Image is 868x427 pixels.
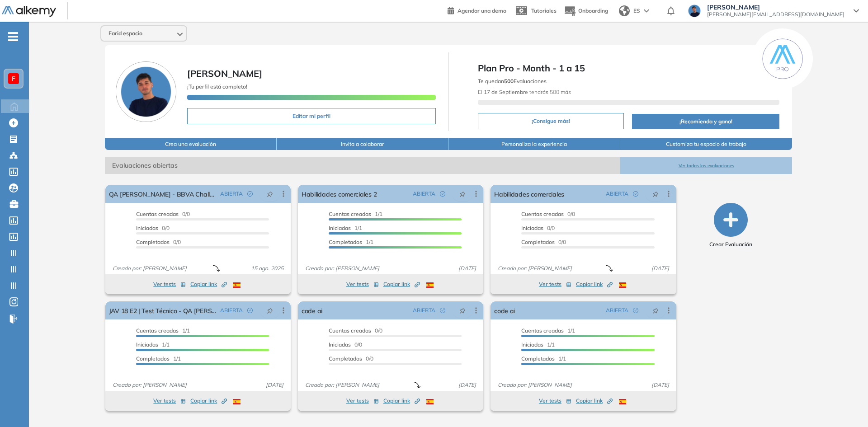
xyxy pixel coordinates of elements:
span: Agendar una demo [458,7,506,14]
img: ESP [426,282,434,288]
span: check-circle [633,191,638,197]
span: Completados [521,355,555,362]
span: Completados [329,355,362,362]
button: pushpin [260,303,280,318]
button: Ver tests [346,279,379,290]
span: ABIERTA [606,190,628,198]
span: check-circle [633,308,638,313]
span: check-circle [247,308,253,313]
span: ABIERTA [413,190,435,198]
span: Copiar link [190,397,227,405]
button: Onboarding [564,1,608,21]
span: 1/1 [136,355,181,362]
button: ¡Consigue más! [478,113,624,129]
span: pushpin [459,307,466,314]
span: check-circle [440,308,445,313]
span: Copiar link [383,280,420,288]
span: El tendrás 500 más [478,89,571,95]
span: Cuentas creadas [136,211,179,217]
span: 0/0 [329,341,362,348]
span: Iniciadas [136,341,158,348]
span: Copiar link [383,397,420,405]
button: Copiar link [383,279,420,290]
span: Creado por: [PERSON_NAME] [302,381,383,389]
a: Habilidades comerciales [494,185,564,203]
span: Completados [521,239,555,245]
span: [DATE] [455,381,480,389]
a: JAV 18 E2 | Test Técnico - QA [PERSON_NAME] [109,301,217,319]
span: 0/0 [521,239,566,245]
img: ESP [619,399,626,404]
span: [DATE] [455,264,480,272]
button: pushpin [646,303,665,318]
button: Copiar link [190,279,227,290]
span: Plan Pro - Month - 1 a 15 [478,61,780,75]
b: 17 de Septiembre [484,89,528,95]
span: Te quedan Evaluaciones [478,78,547,84]
span: Iniciadas [521,225,543,231]
a: code ai [302,301,322,319]
button: Editar mi perfil [187,108,436,124]
button: Customiza tu espacio de trabajo [620,138,792,150]
span: Iniciadas [329,225,351,231]
button: Copiar link [576,395,613,406]
span: Completados [136,355,170,362]
button: pushpin [453,303,472,318]
span: pushpin [267,190,273,197]
span: Cuentas creadas [329,327,371,334]
span: Crear Evaluación [709,240,752,249]
span: [PERSON_NAME] [187,68,262,79]
button: Invita a colaborar [277,138,448,150]
span: 1/1 [136,341,170,348]
span: ABIERTA [220,306,243,314]
button: Ver tests [153,395,186,406]
span: Creado por: [PERSON_NAME] [494,381,576,389]
span: ABIERTA [413,306,435,314]
span: ABIERTA [606,306,628,314]
span: [PERSON_NAME][EMAIL_ADDRESS][DOMAIN_NAME] [707,11,844,18]
button: pushpin [453,187,472,201]
span: pushpin [267,307,273,314]
img: Logo [2,6,56,17]
span: 15 ago. 2025 [247,264,287,272]
button: pushpin [646,187,665,201]
span: ¡Tu perfil está completo! [187,83,247,90]
img: ESP [233,399,241,404]
a: Agendar una demo [448,5,506,15]
span: pushpin [652,307,659,314]
img: arrow [644,9,649,13]
button: ¡Recomienda y gana! [632,114,780,129]
span: 0/0 [521,211,575,217]
span: Cuentas creadas [329,211,371,217]
span: ABIERTA [220,190,243,198]
img: ESP [233,282,241,288]
button: Crear Evaluación [709,203,752,249]
span: Creado por: [PERSON_NAME] [109,381,190,389]
span: [DATE] [262,381,287,389]
img: ESP [619,282,626,288]
span: 1/1 [329,225,362,231]
span: 1/1 [521,355,566,362]
button: Copiar link [190,395,227,406]
span: 1/1 [329,239,373,245]
span: 0/0 [329,355,373,362]
img: Foto de perfil [116,61,176,122]
span: Iniciadas [329,341,351,348]
span: Cuentas creadas [521,211,564,217]
span: Creado por: [PERSON_NAME] [494,264,576,272]
span: 0/0 [136,211,190,217]
a: code ai [494,301,515,319]
button: Ver tests [153,279,186,290]
button: Ver todas las evaluaciones [620,157,792,174]
a: Habilidades comerciales 2 [302,185,377,203]
b: 500 [504,78,514,84]
span: Iniciadas [521,341,543,348]
span: [DATE] [648,381,673,389]
span: 0/0 [136,239,181,245]
button: Copiar link [576,279,613,290]
span: Copiar link [576,397,613,405]
span: 0/0 [329,327,382,334]
span: Cuentas creadas [136,327,179,334]
span: Cuentas creadas [521,327,564,334]
span: check-circle [440,191,445,197]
